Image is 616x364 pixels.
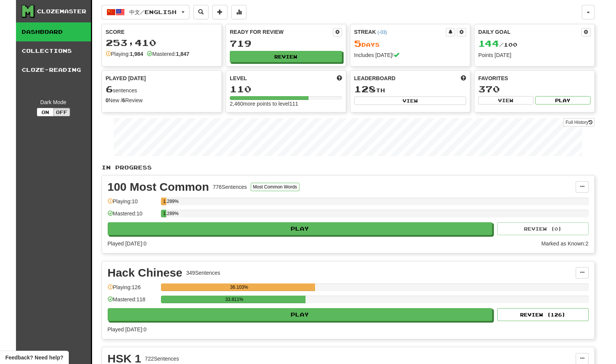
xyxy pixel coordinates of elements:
button: On [37,108,54,116]
div: Mastered: 118 [108,296,157,308]
span: Score more points to level up [337,74,342,82]
div: New / Review [106,97,218,104]
a: Collections [16,41,91,60]
div: Mastered: 10 [108,210,157,222]
button: Most Common Words [251,183,299,191]
strong: 1,847 [176,51,189,57]
span: Played [DATE]: 0 [108,326,146,332]
span: Open feedback widget [5,354,63,361]
div: Streak [354,28,446,36]
button: Play [108,308,493,321]
div: 776 Sentences [213,183,247,191]
div: Points [DATE] [478,51,591,59]
strong: 1,984 [130,51,143,57]
span: 128 [354,84,376,94]
div: Playing: 10 [108,198,157,210]
div: 719 [230,39,342,48]
div: 1.289% [163,210,166,217]
a: Dashboard [16,22,91,41]
span: / 100 [478,41,517,48]
div: Ready for Review [230,28,333,36]
div: Day s [354,39,466,49]
span: 中文 / English [129,9,177,15]
span: Leaderboard [354,74,396,82]
button: View [478,96,533,104]
strong: 6 [122,97,125,103]
button: Play [108,222,493,235]
div: th [354,84,466,94]
div: 36.103% [163,283,315,291]
button: Search sentences [193,5,209,19]
span: 6 [106,84,113,94]
div: 110 [230,84,342,94]
div: 2,460 more points to level 111 [230,100,342,108]
button: Add sentence to collection [212,5,228,19]
button: Review (0) [497,222,589,235]
div: Playing: 126 [108,283,157,296]
span: 5 [354,38,361,49]
div: Score [106,28,218,36]
span: This week in points, UTC [461,74,466,82]
div: 349 Sentences [186,269,220,277]
div: 722 Sentences [145,355,179,362]
div: Dark Mode [22,98,85,106]
a: Cloze-Reading [16,60,91,79]
button: Play [535,96,591,104]
a: (-03) [377,30,387,35]
div: Daily Goal [478,28,581,36]
div: Playing: [106,50,143,58]
a: Full History [563,118,594,127]
div: 33.811% [163,296,306,303]
div: Favorites [478,74,591,82]
div: Mastered: [147,50,189,58]
span: 144 [478,38,499,49]
span: Level [230,74,247,82]
button: Review (126) [497,308,589,321]
div: Marked as Known: 2 [541,240,589,247]
div: Hack Chinese [108,267,183,279]
div: 1.289% [163,198,166,205]
div: Includes [DATE]! [354,51,466,59]
span: Played [DATE] [106,74,146,82]
div: 100 Most Common [108,181,209,193]
div: 370 [478,84,591,94]
div: 253,410 [106,38,218,47]
strong: 0 [106,97,109,103]
button: Off [53,108,70,116]
div: sentences [106,84,218,94]
button: View [354,97,466,105]
p: In Progress [102,164,595,171]
div: Clozemaster [37,8,86,15]
span: Played [DATE]: 0 [108,241,146,247]
button: More stats [231,5,247,19]
button: 中文/English [102,5,189,19]
button: Review [230,51,342,62]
